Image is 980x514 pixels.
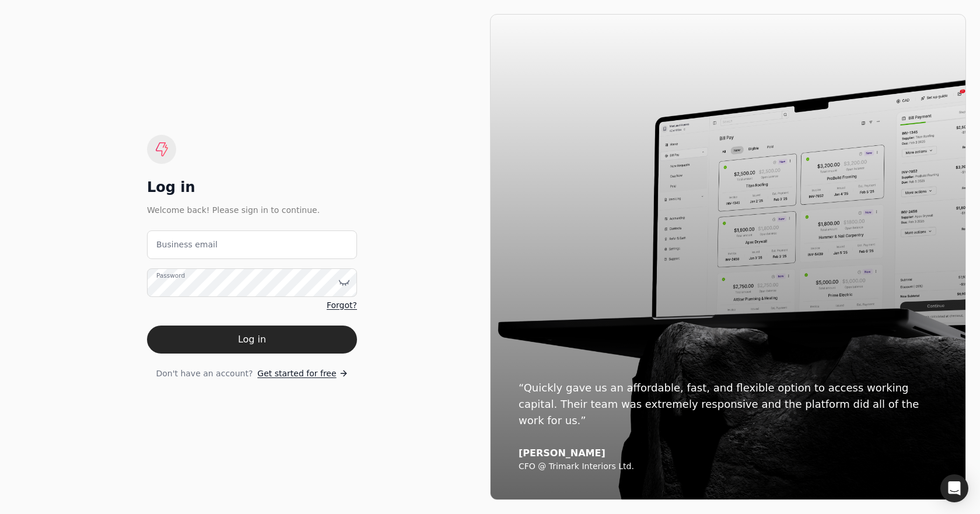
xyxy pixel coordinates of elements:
a: Get started for free [257,368,348,380]
span: Get started for free [257,368,336,380]
div: “Quickly gave us an affordable, fast, and flexible option to access working capital. Their team w... [519,380,937,429]
div: Welcome back! Please sign in to continue. [147,204,357,216]
label: Password [156,271,185,280]
a: Forgot? [327,299,357,312]
div: [PERSON_NAME] [519,447,937,459]
label: Business email [156,239,218,251]
div: Log in [147,178,357,197]
button: Log in [147,326,357,354]
span: Don't have an account? [156,368,253,380]
div: Open Intercom Messenger [940,474,968,502]
div: CFO @ Trimark Interiors Ltd. [519,461,937,472]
